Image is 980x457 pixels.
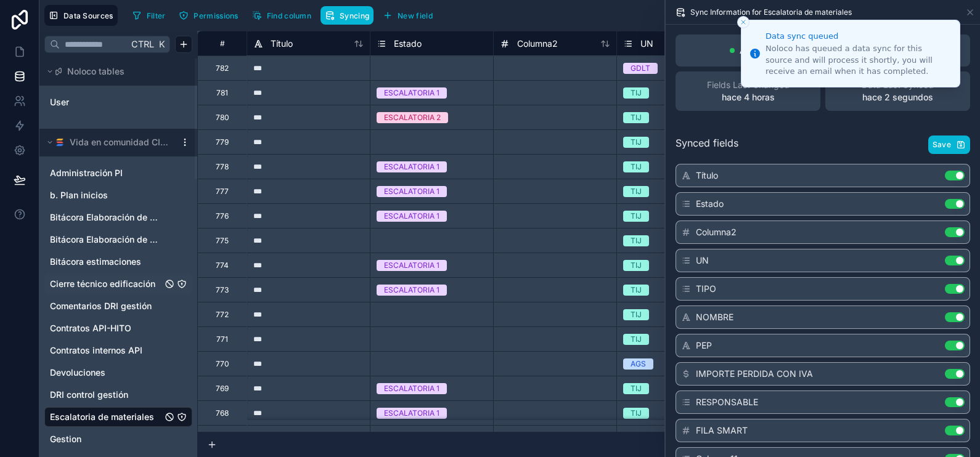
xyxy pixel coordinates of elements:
button: Data Sources [44,5,118,26]
a: Comentarios DRI gestión [50,300,162,312]
div: Cierre técnico edificación [44,274,192,294]
div: TIJ [631,211,642,222]
div: Escalatoria de materiales [44,407,192,427]
span: NOMBRE [696,311,733,323]
span: Escalatoria de materiales [50,411,154,423]
div: TIJ [631,137,642,148]
div: TIJ [631,334,642,345]
div: Administración PI [44,163,192,183]
span: UN [640,38,653,50]
div: TIJ [631,87,642,99]
a: Bitácora estimaciones [50,256,162,268]
div: ESCALATORIA 1 [384,186,439,197]
a: Gestion [50,433,162,445]
div: DRI control gestión [44,385,192,405]
span: Permissions [194,11,238,20]
button: Noloco tables [44,63,185,80]
div: Contratos internos API [44,341,192,360]
div: TIJ [631,112,642,123]
a: DRI control gestión [50,389,162,401]
a: Syncing [321,6,378,25]
span: Cierre técnico edificación [50,278,155,290]
span: Devoluciones [50,366,105,379]
button: Filter [128,6,170,25]
button: Permissions [174,6,242,25]
div: 772 [216,310,229,320]
span: Sync Information for Escalatoria de materiales [690,7,852,17]
a: Bitácora Elaboración de Contratos [50,211,162,224]
span: b. Plan inicios [50,189,108,201]
a: Escalatoria de materiales [50,411,162,423]
span: K [157,40,166,49]
img: SmartSuite logo [55,137,65,147]
div: TIJ [631,161,642,172]
div: Bitácora Elaboración de Contratos Vertical [44,230,192,249]
div: TIJ [631,186,642,197]
span: Contratos internos API [50,344,142,357]
div: 782 [216,63,229,73]
span: Syncing [340,11,369,20]
span: Bitácora estimaciones [50,256,141,268]
span: User [50,96,69,108]
div: ESCALATORIA 1 [384,211,439,222]
a: b. Plan inicios [50,189,162,201]
span: Estado [696,198,724,210]
div: 776 [216,211,229,221]
div: 769 [216,384,229,394]
span: Fields Last Changed [707,79,790,91]
span: Gestion [50,433,81,445]
span: Columna2 [517,38,558,50]
a: Devoluciones [50,366,162,379]
span: FILA SMART [696,424,748,437]
div: ESCALATORIA 1 [384,87,439,99]
div: ESCALATORIA 1 [384,408,439,419]
span: Find column [267,11,311,20]
span: TIPO [696,283,716,295]
span: New field [398,11,433,20]
span: Contratos API-HITO [50,322,131,334]
div: 777 [216,187,229,196]
div: ESCALATORIA 1 [384,285,439,296]
button: Save [928,135,970,154]
a: User [50,96,150,108]
div: ESCALATORIA 1 [384,383,439,394]
p: hace 4 horas [722,91,775,103]
div: Gestion [44,429,192,449]
button: Syncing [321,6,374,25]
div: Data sync queued [766,30,950,42]
p: Active [740,44,766,57]
div: ESCALATORIA 2 [384,112,441,123]
button: Find column [248,6,316,25]
span: Noloco tables [67,65,125,78]
div: Noloco has queued a data sync for this source and will process it shortly, you will receive an em... [766,43,950,77]
span: Estado [394,38,422,50]
div: TIJ [631,235,642,246]
div: 778 [216,162,229,172]
div: 780 [216,113,229,123]
span: Administración PI [50,167,123,179]
div: TIJ [631,260,642,271]
span: Título [696,169,718,182]
a: Bitácora Elaboración de Contratos Vertical [50,233,162,246]
div: 775 [216,236,229,246]
div: GDLT [631,63,650,74]
span: Comentarios DRI gestión [50,300,152,312]
div: 779 [216,137,229,147]
span: PEP [696,339,712,352]
div: TIJ [631,383,642,394]
div: 771 [216,334,228,344]
a: Contratos internos API [50,344,162,357]
button: New field [378,6,437,25]
div: ESCALATORIA 1 [384,260,439,271]
a: Contratos API-HITO [50,322,162,334]
a: Permissions [174,6,247,25]
a: Cierre técnico edificación [50,278,162,290]
span: Save [933,140,951,150]
span: Synced fields [676,135,738,154]
span: Filter [147,11,166,20]
span: Vida en comunidad CISAC [70,136,169,148]
div: # [207,39,237,48]
span: Ctrl [130,36,155,52]
div: 768 [216,408,229,418]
